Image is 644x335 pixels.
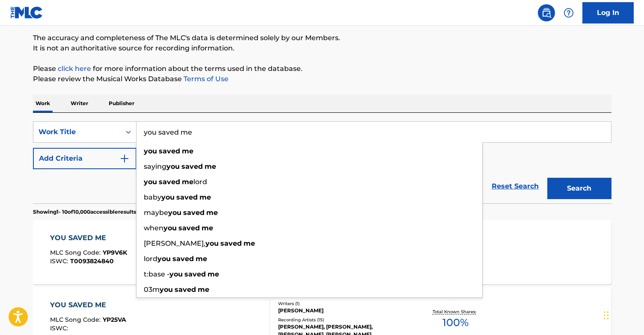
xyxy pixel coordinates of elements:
[144,147,157,155] strong: you
[175,285,196,294] strong: saved
[243,239,255,247] strong: me
[163,224,177,232] strong: you
[144,255,157,263] span: lord
[560,4,577,21] div: Help
[39,127,116,137] div: Work Title
[172,255,194,263] strong: saved
[33,208,178,216] p: Showing 1 - 10 of 10,000 accessible results (Total 1,982,945 )
[144,193,161,201] span: baby
[144,224,163,232] span: when
[442,315,469,330] span: 100 %
[50,300,126,310] div: YOU SAVED ME
[144,209,168,217] span: maybe
[159,147,180,155] strong: saved
[50,316,103,323] span: MLC Song Code :
[33,33,611,43] p: The accuracy and completeness of The MLC's data is determined solely by our Members.
[144,285,160,294] span: 03m
[198,285,209,294] strong: me
[144,239,205,247] span: [PERSON_NAME],
[178,224,200,232] strong: saved
[119,153,130,164] img: 9d2ae6d4665cec9f34b9.svg
[582,2,634,24] a: Log In
[182,147,193,155] strong: me
[144,178,157,186] strong: you
[205,239,219,247] strong: you
[547,178,611,199] button: Search
[144,162,166,170] span: saying
[68,94,91,112] p: Writer
[601,294,644,335] iframe: Chat Widget
[220,239,242,247] strong: saved
[181,162,203,170] strong: saved
[106,94,137,112] p: Publisher
[183,209,205,217] strong: saved
[33,43,611,53] p: It is not an authoritative source for recording information.
[70,257,114,265] span: T0093824840
[169,270,183,278] strong: you
[193,178,207,186] span: lord
[161,193,175,201] strong: you
[176,193,198,201] strong: saved
[157,255,171,263] strong: you
[208,270,219,278] strong: me
[199,193,211,201] strong: me
[33,74,611,84] p: Please review the Musical Works Database
[10,6,43,19] img: MLC Logo
[58,65,91,73] a: click here
[278,307,407,314] div: [PERSON_NAME]
[33,64,611,74] p: Please for more information about the terms used in the database.
[159,178,180,186] strong: saved
[205,162,216,170] strong: me
[196,255,207,263] strong: me
[182,75,229,83] a: Terms of Use
[278,300,407,307] div: Writers ( 1 )
[50,233,127,243] div: YOU SAVED ME
[103,249,127,256] span: YP9V6K
[184,270,206,278] strong: saved
[103,316,126,323] span: YP25VA
[33,148,137,169] button: Add Criteria
[50,257,70,265] span: ISWC :
[541,8,552,18] img: search
[604,303,609,328] div: Drag
[144,270,169,278] span: t:base -
[182,178,193,186] strong: me
[538,4,555,21] a: Public Search
[487,177,543,196] a: Reset Search
[33,220,611,284] a: YOU SAVED MEMLC Song Code:YP9V6KISWC:T0093824840Writers (1)[PERSON_NAME]Recording Artists (0)Tota...
[278,317,407,323] div: Recording Artists ( 15 )
[433,309,478,315] p: Total Known Shares:
[50,249,103,256] span: MLC Song Code :
[160,285,173,294] strong: you
[166,162,180,170] strong: you
[33,121,611,203] form: Search Form
[206,209,218,217] strong: me
[33,94,53,112] p: Work
[168,209,181,217] strong: you
[564,8,574,18] img: help
[50,324,70,332] span: ISWC :
[202,224,213,232] strong: me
